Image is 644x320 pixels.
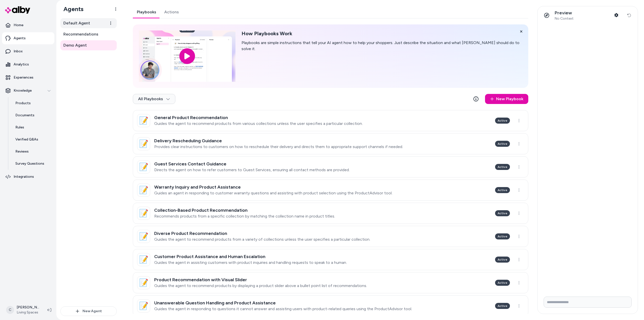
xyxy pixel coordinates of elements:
[160,6,183,18] a: Actions
[495,164,510,170] div: Active
[14,62,29,67] p: Analytics
[59,5,84,13] h1: Agents
[485,94,528,104] a: New Playbook
[137,137,150,150] div: 📝
[15,161,44,166] p: Survey Questions
[495,187,510,193] div: Active
[15,113,34,118] p: Documents
[15,125,24,130] p: Rules
[154,277,367,282] h3: Product Recommendation with Visual Slider
[2,85,54,97] button: Knowledge
[137,230,150,243] div: 📝
[138,96,170,101] span: All Playbooks
[133,295,528,316] a: 📝Unanswerable Question Handling and Product AssistanceGuides the agent in responding to questions...
[133,133,528,154] a: 📝Delivery Rescheduling GuidanceProvides clear instructions to customers on how to reschedule thei...
[544,297,632,308] input: Write your prompt here
[154,115,363,120] h3: General Product Recommendation
[154,237,370,242] p: Guides the agent to recommend products from a variety of collections unless the user specifies a ...
[133,6,160,18] a: Playbooks
[133,110,528,131] a: 📝General Product RecommendationGuides the agent to recommend products from various collections un...
[63,20,90,26] span: Default Agent
[137,184,150,197] div: 📝
[154,214,335,219] p: Recommends products from a specific collection by matching the collection name in product titles.
[2,171,54,183] a: Integrations
[154,191,392,196] p: Guides an agent in responding to customer warranty questions and assisting with product selection...
[133,249,528,270] a: 📝Customer Product Assistance and Human EscalationGuides the agent in assisting customers with pro...
[14,23,23,28] p: Home
[15,137,38,142] p: Verified Q&As
[137,160,150,173] div: 📝
[60,18,117,28] a: Default Agent
[5,6,30,14] img: alby Logo
[14,88,32,93] p: Knowledge
[60,29,117,39] a: Recommendations
[6,306,14,314] span: C
[154,144,403,149] p: Provides clear instructions to customers on how to reschedule their delivery and directs them to ...
[137,253,150,266] div: 📝
[60,306,117,316] button: New Agent
[495,303,510,309] div: Active
[495,118,510,124] div: Active
[10,158,54,170] a: Survey Questions
[2,19,54,31] a: Home
[3,302,43,318] button: C[PERSON_NAME]Living Spaces
[154,231,370,236] h3: Diverse Product Recommendation
[154,208,335,213] h3: Collection-Based Product Recommendation
[154,161,350,166] h3: Guest Services Contact Guidance
[495,141,510,147] div: Active
[555,16,574,21] span: No Context
[154,260,347,265] p: Guides the agent in assisting customers with product inquiries and handling requests to speak to ...
[14,49,23,54] p: Inbox
[154,283,367,288] p: Guides the agent to recommend products by displaying a product slider above a bullet point list o...
[17,310,39,315] span: Living Spaces
[133,272,528,293] a: 📝Product Recommendation with Visual SliderGuides the agent to recommend products by displaying a ...
[154,138,403,143] h3: Delivery Rescheduling Guidance
[154,254,347,259] h3: Customer Product Assistance and Human Escalation
[133,203,528,224] a: 📝Collection-Based Product RecommendationRecommends products from a specific collection by matchin...
[154,167,350,172] p: Directs the agent on how to refer customers to Guest Services, ensuring all contact methods are p...
[14,174,34,179] p: Integrations
[495,280,510,286] div: Active
[137,276,150,289] div: 📝
[242,30,522,37] h2: How Playbooks Work
[10,109,54,121] a: Documents
[137,114,150,127] div: 📝
[63,42,87,48] span: Demo Agent
[242,40,522,52] p: Playbooks are simple instructions that tell your AI agent how to help your shoppers. Just describ...
[137,207,150,220] div: 📝
[133,180,528,201] a: 📝Warranty Inquiry and Product AssistanceGuides an agent in responding to customer warranty questi...
[495,257,510,263] div: Active
[14,36,26,41] p: Agents
[154,306,412,311] p: Guides the agent in responding to questions it cannot answer and assisting users with product-rel...
[555,10,574,16] p: Preview
[2,45,54,57] a: Inbox
[2,58,54,70] a: Analytics
[154,300,412,305] h3: Unanswerable Question Handling and Product Assistance
[154,121,363,126] p: Guides the agent to recommend products from various collections unless the user specifies a parti...
[10,146,54,158] a: Reviews
[133,156,528,177] a: 📝Guest Services Contact GuidanceDirects the agent on how to refer customers to Guest Services, en...
[495,210,510,216] div: Active
[60,40,117,50] a: Demo Agent
[15,149,29,154] p: Reviews
[133,226,528,247] a: 📝Diverse Product RecommendationGuides the agent to recommend products from a variety of collectio...
[133,94,175,104] button: All Playbooks
[154,185,392,190] h3: Warranty Inquiry and Product Assistance
[495,233,510,239] div: Active
[137,299,150,312] div: 📝
[63,31,98,37] span: Recommendations
[17,305,39,310] p: [PERSON_NAME]
[10,97,54,109] a: Products
[2,32,54,44] a: Agents
[2,72,54,84] a: Experiences
[15,101,31,106] p: Products
[14,75,33,80] p: Experiences
[10,121,54,133] a: Rules
[10,133,54,146] a: Verified Q&As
